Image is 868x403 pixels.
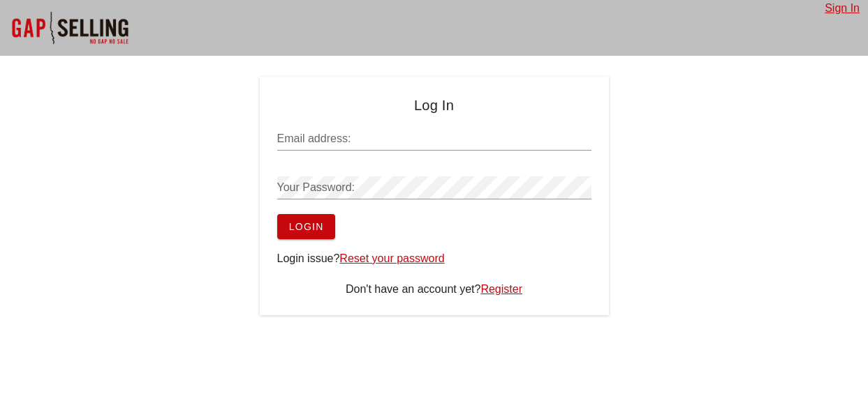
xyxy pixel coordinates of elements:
[339,252,444,264] a: Reset your password
[277,250,591,267] div: Login issue?
[288,221,324,232] span: Login
[277,214,335,239] button: Login
[480,283,522,295] a: Register
[277,281,591,298] div: Don't have an account yet?
[277,94,591,116] h4: Log In
[825,2,860,14] a: Sign In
